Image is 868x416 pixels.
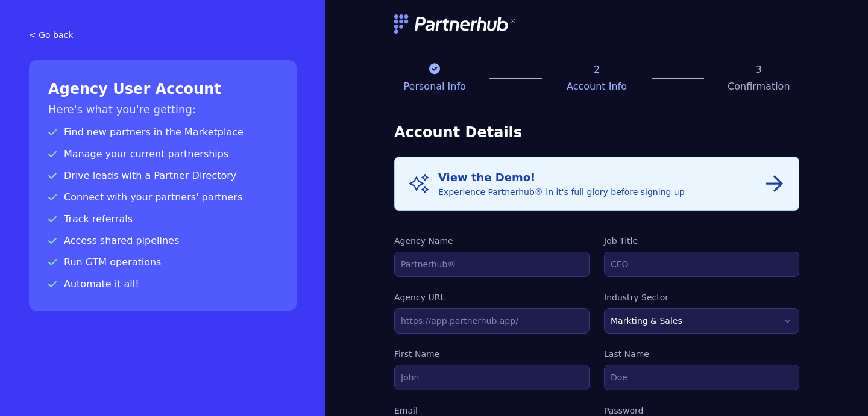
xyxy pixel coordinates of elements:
[48,147,277,161] p: Manage your current partnerships
[48,169,277,183] p: Drive leads with a Partner Directory
[604,365,799,390] input: Doe
[438,169,685,198] div: Experience Partnerhub® in it's full glory before signing up
[556,63,637,77] p: 2
[394,123,799,142] h3: Account Details
[48,190,277,205] p: Connect with your partners' partners
[719,63,799,77] p: 3
[394,308,590,334] input: https://app.partnerhub.app/
[48,234,277,248] p: Access shared pipelines
[394,348,590,360] label: First Name
[48,101,277,118] h3: Here's what you're getting:
[48,255,277,270] p: Run GTM operations
[604,348,799,360] label: Last Name
[394,79,475,94] p: Personal Info
[604,235,799,247] label: Job Title
[394,252,590,277] input: Partnerhub®
[394,235,590,247] label: Agency Name
[29,29,297,41] a: < Go back
[556,79,637,94] p: Account Info
[438,171,535,184] span: View the Demo!
[48,277,277,291] p: Automate it all!
[48,79,277,99] h2: Agency User Account
[394,291,590,303] label: Agency URL
[394,14,517,34] img: logo
[48,212,277,226] p: Track referrals
[604,252,799,277] input: CEO
[604,291,799,303] label: Industry Sector
[719,79,799,94] p: Confirmation
[394,365,590,390] input: John
[48,125,277,140] p: Find new partners in the Marketplace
